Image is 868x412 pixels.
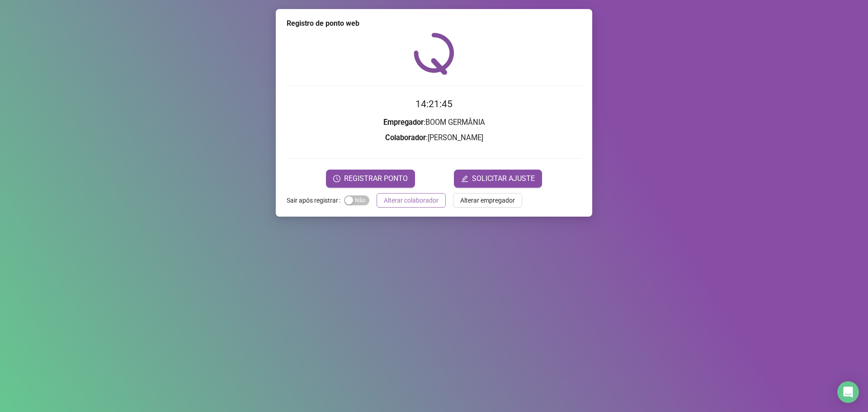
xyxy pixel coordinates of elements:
button: Alterar empregador [453,193,522,208]
strong: Colaborador [385,133,426,142]
label: Sair após registrar [287,193,344,208]
button: REGISTRAR PONTO [326,170,415,188]
div: Open Intercom Messenger [837,381,859,403]
span: Alterar empregador [460,195,515,205]
span: clock-circle [333,175,340,182]
button: Alterar colaborador [377,193,446,208]
h3: : [PERSON_NAME] [287,132,581,144]
strong: Empregador [383,118,424,127]
span: Alterar colaborador [384,195,439,205]
h3: : BOOM GERMÂNIA [287,117,581,128]
time: 14:21:45 [415,99,453,109]
span: edit [461,175,468,182]
span: SOLICITAR AJUSTE [472,173,535,184]
img: QRPoint [414,33,454,75]
span: REGISTRAR PONTO [344,173,408,184]
button: editSOLICITAR AJUSTE [454,170,542,188]
div: Registro de ponto web [287,18,581,29]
